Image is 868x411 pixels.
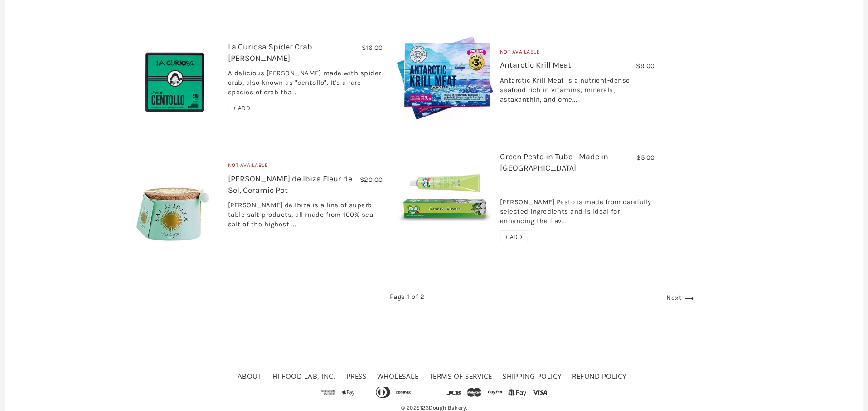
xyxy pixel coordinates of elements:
img: La Curiosa Spider Crab Pate [124,30,221,127]
span: $20.00 [360,176,383,184]
img: Green Pesto in Tube - Made in Italy [396,149,493,246]
a: Shipping Policy [503,372,562,381]
span: $16.00 [362,44,383,52]
a: 123Dough Bakery [420,405,466,411]
a: La Curiosa Spider Crab Pate [125,30,221,127]
span: $9.00 [636,62,655,70]
a: Wholesale [377,372,419,381]
a: Terms of service [429,372,492,381]
img: Antarctic Krill Meat [396,36,493,120]
span: Page 1 of 2 [390,293,425,301]
a: Antarctic Krill Meat [397,36,493,120]
img: Sal de Ibiza Fleur de Sel, Ceramic Pot [124,149,221,246]
div: Not Available [500,48,655,60]
div: A delicious [PERSON_NAME] made with spider crab, also known as "centollo". It's a rare species of... [228,68,383,102]
a: Green Pesto in Tube - Made in Italy [397,149,493,246]
ul: Secondary [235,368,633,384]
a: Sal de Ibiza Fleur de Sel, Ceramic Pot [125,149,221,246]
a: Next [666,294,696,302]
div: Not Available [228,161,383,173]
a: Antarctic Krill Meat [500,60,571,70]
span: $5.00 [636,153,655,161]
div: [PERSON_NAME] Pesto is made from carefully selected ingredients and is ideal for enhancing the fl... [500,178,655,230]
a: La Curiosa Spider Crab [PERSON_NAME] [228,42,312,63]
a: HI FOOD LAB, INC. [272,372,336,381]
div: [PERSON_NAME] de Ibiza is a line of superb table salt products, all made from 100% sea-salt of th... [228,201,383,234]
span: + ADD [233,104,251,112]
div: + ADD [228,102,256,115]
a: Press [346,372,367,381]
div: + ADD [500,230,528,244]
a: About [238,372,262,381]
a: Refund policy [572,372,626,381]
div: Antarctic Krill Meat is a nutrient-dense seafood rich in vitamins, minerals, astaxanthin, and ome... [500,76,655,109]
a: Green Pesto in Tube - Made in [GEOGRAPHIC_DATA] [500,152,608,173]
span: + ADD [505,233,523,241]
a: [PERSON_NAME] de Ibiza Fleur de Sel, Ceramic Pot [228,174,352,195]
